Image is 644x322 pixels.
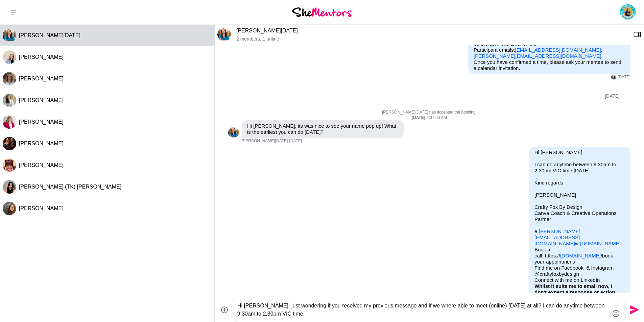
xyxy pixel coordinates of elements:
img: S [3,50,16,64]
p: e: w: [534,228,625,247]
img: A [3,202,16,215]
p: [PERSON_NAME] [534,192,625,198]
time: 2025-10-01T03:08:04.121Z [618,75,630,80]
strong: [DATE] [412,115,426,120]
p: Crafty Fox By Design Canva Coach & Creative Operations Partner [534,204,625,222]
button: Emoji picker [612,309,620,318]
a: [EMAIL_ADDRESS][DOMAIN_NAME] [515,47,601,53]
button: Send [626,302,641,318]
img: J [611,75,616,80]
div: Sarah Howell [3,50,16,64]
img: T [3,180,16,194]
span: [PERSON_NAME] [19,141,64,146]
span: [PERSON_NAME] [19,162,64,168]
p: Find me on Facebook & Instagram @craftyfoxbydesign Connect with me on LinkedIn [534,265,625,283]
img: M [3,158,16,172]
a: [DOMAIN_NAME] [560,253,601,258]
div: [DATE] [605,93,620,99]
img: J [3,94,16,107]
span: [PERSON_NAME] [19,97,64,103]
p: Hi [PERSON_NAME], its was nice to see your name pop up! What is the earliest you can do [DATE]? [247,123,399,135]
p: Once you have confirmed a time, please ask your mentee to send a calendar invitation. [474,59,625,71]
time: 2025-10-02T21:41:22.056Z [289,139,302,144]
span: [PERSON_NAME] [19,54,64,60]
span: [PERSON_NAME] (TK) [PERSON_NAME] [19,184,121,190]
img: J [217,28,231,41]
img: J [3,29,16,42]
div: Taliah-Kate (TK) Byron [3,180,16,194]
p: Hi [PERSON_NAME] [534,149,625,155]
span: [PERSON_NAME][DATE] [19,32,80,38]
p: I can do anytime between 9.30am to 2.30pm VIC time [DATE]. [534,162,625,174]
div: Jennifer Natale [3,29,16,42]
img: Marie Fox [620,4,636,20]
img: She Mentors Logo [292,7,352,17]
span: [PERSON_NAME] [19,205,64,211]
p: Kind regards [534,180,625,186]
a: [PERSON_NAME][EMAIL_ADDRESS][DOMAIN_NAME] [534,228,580,246]
img: A [3,72,16,85]
div: Mel Stibbs [3,158,16,172]
img: S [3,115,16,129]
div: Sharon Crocombe-Woodward [3,115,16,129]
img: M [3,137,16,150]
div: Alicia Visser [3,72,16,85]
span: [PERSON_NAME] [19,76,64,81]
p: [PERSON_NAME][DATE] has accepted the booking. [228,110,630,115]
a: [PERSON_NAME][EMAIL_ADDRESS][DOMAIN_NAME] [474,53,601,59]
div: Jennifer Natale [217,28,231,41]
div: Jennifer Natale [611,75,616,80]
textarea: Type your message [237,302,609,318]
div: Jennifer Natale [228,127,239,138]
p: Book a call: https:// /book-your-appointment/ [534,247,625,265]
div: Jen Gautier [3,94,16,107]
a: [DOMAIN_NAME] [580,241,621,246]
span: [PERSON_NAME] [19,119,64,125]
a: [PERSON_NAME][DATE] [236,28,298,33]
span: [PERSON_NAME][DATE] [242,139,288,144]
p: 2 members , 1 online [236,36,628,42]
div: at 07:06 AM [228,115,630,121]
strong: Whilst it suits me to email now, I don't expect a response or action outside of your own working ... [534,283,615,307]
div: Ashleigh Charles [3,202,16,215]
img: J [228,127,239,138]
div: Melissa Rodda [3,137,16,150]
